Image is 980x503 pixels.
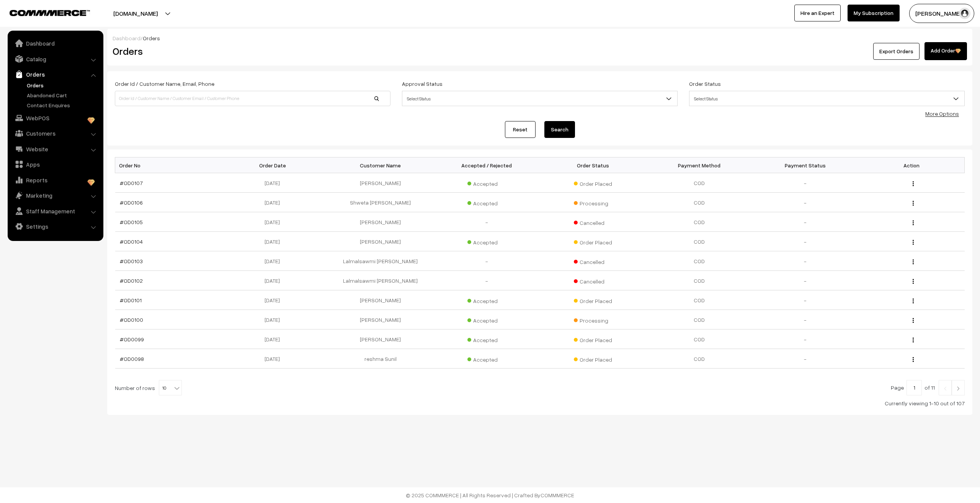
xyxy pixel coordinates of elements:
span: 10 [159,380,182,395]
a: Website [10,142,101,156]
span: Order Placed [574,236,612,246]
span: Cancelled [574,275,612,285]
td: - [752,251,858,271]
a: Contact Enquires [25,101,101,109]
a: COMMMERCE [10,8,77,17]
td: Lalmalsawmi [PERSON_NAME] [327,251,433,271]
th: Order No [115,157,221,173]
th: Action [858,157,964,173]
th: Order Date [221,157,327,173]
span: Orders [143,35,160,41]
span: Processing [574,197,612,207]
td: [DATE] [221,232,327,251]
span: Cancelled [574,256,612,266]
img: Menu [913,357,914,362]
a: Customers [10,126,101,140]
a: #OD0099 [120,336,144,342]
img: Menu [913,259,914,264]
a: Add Order [924,42,967,60]
th: Customer Name [327,157,433,173]
a: Apps [10,157,101,171]
td: COD [646,290,752,310]
td: - [434,251,540,271]
td: COD [646,271,752,290]
td: [DATE] [221,329,327,349]
td: [DATE] [221,193,327,212]
td: COD [646,212,752,232]
img: Menu [913,279,914,284]
img: Menu [913,318,914,323]
td: - [752,271,858,290]
a: WebPOS [10,111,101,125]
a: Catalog [10,52,101,66]
label: Approval Status [402,80,443,88]
a: #OD0102 [120,277,143,284]
img: COMMMERCE [10,10,90,16]
a: Dashboard [10,36,101,50]
td: - [434,212,540,232]
span: Accepted [467,354,506,364]
td: - [752,193,858,212]
a: Staff Management [10,204,101,218]
h2: Orders [113,45,390,57]
span: Order Placed [574,178,612,188]
td: - [752,173,858,193]
td: - [752,290,858,310]
td: - [434,271,540,290]
th: Order Status [540,157,646,173]
span: Accepted [467,197,506,207]
span: Accepted [467,178,506,188]
img: user [959,8,970,19]
a: Abandoned Cart [25,91,101,99]
a: #OD0105 [120,219,143,225]
a: Reports [10,173,101,187]
button: Export Orders [873,43,920,60]
a: #OD0107 [120,180,143,186]
img: Menu [913,220,914,225]
td: COD [646,193,752,212]
td: [PERSON_NAME] [327,212,433,232]
img: Menu [913,298,914,303]
img: Menu [913,240,914,245]
img: Right [955,386,962,391]
span: Select Status [402,92,677,105]
span: of 11 [924,384,935,391]
a: #OD0101 [120,297,142,303]
span: Accepted [467,315,506,324]
span: Order Placed [574,295,612,305]
button: [DOMAIN_NAME] [87,4,185,23]
img: Menu [913,338,914,342]
td: [DATE] [221,212,327,232]
a: Settings [10,220,101,233]
a: Dashboard [113,35,140,41]
td: [DATE] [221,310,327,329]
td: COD [646,173,752,193]
td: [PERSON_NAME] [327,310,433,329]
button: Search [544,121,575,138]
span: Cancelled [574,217,612,227]
label: Order Id / Customer Name, Email, Phone [115,80,214,88]
img: Left [942,386,949,391]
span: Order Placed [574,334,612,344]
a: More Options [925,110,959,117]
a: #OD0098 [120,356,144,362]
a: Orders [25,81,101,89]
td: [DATE] [221,349,327,369]
span: Processing [574,315,612,324]
span: Select Status [689,91,965,106]
div: / [113,34,967,42]
a: Orders [10,67,101,81]
img: Menu [913,181,914,186]
a: #OD0100 [120,316,143,323]
td: [PERSON_NAME] [327,232,433,251]
a: Hire an Expert [794,5,841,21]
td: reshma Sunil [327,349,433,369]
td: COD [646,251,752,271]
span: Select Status [689,92,964,105]
td: - [752,329,858,349]
a: Marketing [10,188,101,202]
a: #OD0106 [120,199,143,206]
td: COD [646,329,752,349]
td: [DATE] [221,173,327,193]
th: Payment Status [752,157,858,173]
